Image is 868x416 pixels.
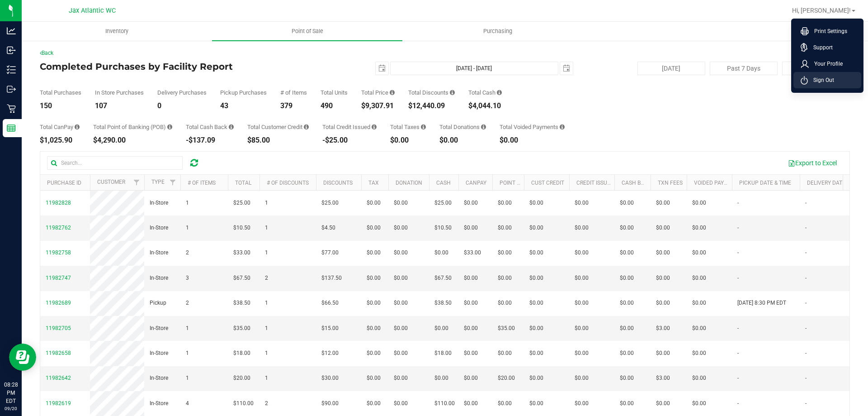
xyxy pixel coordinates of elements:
span: 11982642 [46,375,71,381]
span: 4 [186,399,189,408]
span: In-Store [150,399,168,408]
span: $0.00 [464,274,478,282]
span: - [737,349,739,358]
span: $0.00 [498,274,512,282]
span: $0.00 [692,324,706,333]
span: $0.00 [656,299,670,307]
span: - [805,399,807,408]
span: $0.00 [529,374,543,383]
a: Delivery Date [807,180,845,186]
div: $1,025.90 [40,137,80,144]
span: $0.00 [464,324,478,333]
div: 150 [40,102,81,110]
span: $20.00 [233,374,250,383]
a: Txn Fees [658,180,683,186]
span: $66.50 [321,299,339,307]
span: $0.00 [434,324,448,333]
span: $0.00 [394,374,408,383]
span: 2 [265,399,268,408]
span: $0.00 [575,224,589,232]
span: $0.00 [464,399,478,408]
a: Inventory [22,22,212,41]
div: Delivery Purchases [157,90,207,96]
span: $38.50 [233,299,250,307]
div: Total Price [361,90,395,96]
span: Support [808,43,833,52]
span: $0.00 [575,324,589,333]
button: Past 7 Days [710,62,778,75]
span: $0.00 [394,399,408,408]
span: $0.00 [575,374,589,383]
span: Hi, [PERSON_NAME]! [792,7,851,14]
span: 11982758 [46,249,71,256]
span: $0.00 [620,274,634,282]
span: $30.00 [321,374,339,383]
div: Total Taxes [390,124,426,130]
span: $0.00 [620,349,634,358]
span: [DATE] 8:30 PM EDT [737,299,786,307]
button: [DATE] [637,62,705,75]
span: - [737,399,739,408]
span: $0.00 [367,374,381,383]
span: 1 [186,374,189,383]
div: $12,440.09 [408,102,455,110]
span: In-Store [150,199,168,207]
span: $0.00 [394,224,408,232]
i: Sum of the discount values applied to the all purchases in the date range. [450,90,455,96]
span: $0.00 [464,299,478,307]
button: Export to Excel [782,155,843,171]
span: $25.00 [321,199,339,207]
div: $9,307.91 [361,102,395,110]
div: Total Donations [439,124,486,130]
i: Sum of the successful, non-voided point-of-banking payment transactions, both via payment termina... [167,124,172,130]
inline-svg: Inventory [7,65,16,74]
span: $0.00 [529,399,543,408]
span: $110.00 [434,399,455,408]
span: $0.00 [529,249,543,257]
span: $0.00 [498,199,512,207]
span: $0.00 [620,324,634,333]
a: Filter [165,175,180,190]
span: $10.50 [434,224,452,232]
inline-svg: Reports [7,124,16,133]
span: $10.50 [233,224,250,232]
i: Sum of the successful, non-voided CanPay payment transactions for all purchases in the date range. [75,124,80,130]
button: Past 30 Days [782,62,850,75]
span: 1 [265,199,268,207]
div: -$137.09 [186,137,234,144]
span: $0.00 [498,399,512,408]
a: Filter [129,175,144,190]
span: $0.00 [529,324,543,333]
div: # of Items [280,90,307,96]
i: Sum of the successful, non-voided payments using account credit for all purchases in the date range. [304,124,309,130]
i: Sum of the successful, non-voided cash payment transactions for all purchases in the date range. ... [497,90,502,96]
span: $0.00 [498,349,512,358]
span: - [805,199,807,207]
span: 11982658 [46,350,71,356]
span: - [737,224,739,232]
span: 1 [265,249,268,257]
div: 107 [95,102,144,110]
span: $33.00 [233,249,250,257]
div: Total Cash [468,90,502,96]
i: Sum of all round-up-to-next-dollar total price adjustments for all purchases in the date range. [481,124,486,130]
span: - [737,274,739,282]
a: Discounts [323,180,353,186]
span: $0.00 [620,249,634,257]
div: Total CanPay [40,124,80,130]
a: Donation [396,180,422,186]
span: $0.00 [367,299,381,307]
span: - [737,374,739,383]
span: In-Store [150,324,168,333]
inline-svg: Analytics [7,26,16,35]
span: $0.00 [529,199,543,207]
span: $67.50 [233,274,250,282]
span: $3.00 [656,374,670,383]
span: $0.00 [367,349,381,358]
div: Total Point of Banking (POB) [93,124,172,130]
span: - [737,324,739,333]
a: Cash Back [622,180,651,186]
span: $0.00 [692,274,706,282]
span: $110.00 [233,399,254,408]
a: Voided Payment [694,180,739,186]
